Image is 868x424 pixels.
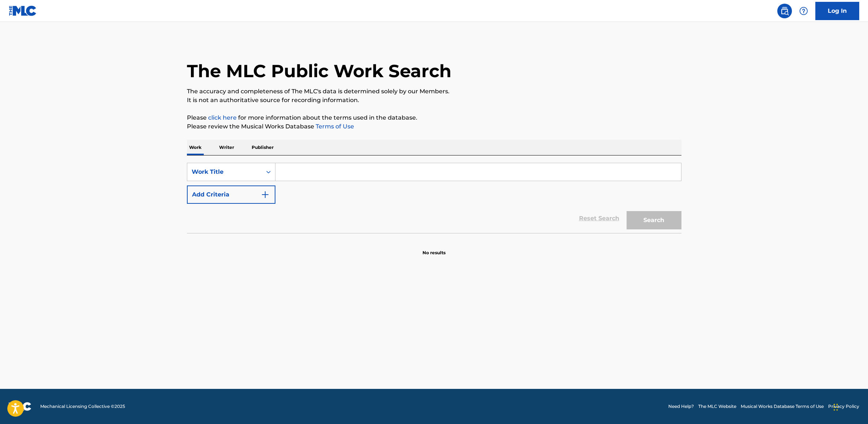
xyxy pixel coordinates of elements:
[777,4,792,18] a: Public Search
[422,241,446,256] p: No results
[828,403,859,410] a: Privacy Policy
[187,163,681,233] form: Search Form
[40,403,125,410] span: Mechanical Licensing Collective © 2025
[208,114,237,121] a: click here
[698,403,736,410] a: The MLC Website
[187,96,681,105] p: It is not an authoritative source for recording information.
[834,396,838,418] div: Drag
[187,113,681,122] p: Please for more information about the terms used in the database.
[9,5,37,16] img: MLC Logo
[261,190,270,199] img: 9d2ae6d4665cec9f34b9.svg
[741,403,824,410] a: Musical Works Database Terms of Use
[799,7,808,15] img: help
[192,168,258,176] div: Work Title
[796,4,811,18] div: Help
[9,402,31,411] img: logo
[187,60,451,82] h1: The MLC Public Work Search
[780,7,789,15] img: search
[187,140,204,155] p: Work
[831,389,868,424] iframe: Chat Widget
[314,123,354,130] a: Terms of Use
[187,122,681,131] p: Please review the Musical Works Database
[217,140,236,155] p: Writer
[249,140,276,155] p: Publisher
[187,87,681,96] p: The accuracy and completeness of The MLC's data is determined solely by our Members.
[187,185,275,204] button: Add Criteria
[668,403,694,410] a: Need Help?
[815,2,859,20] a: Log In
